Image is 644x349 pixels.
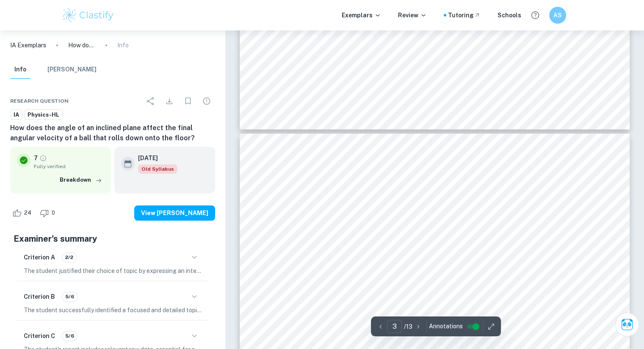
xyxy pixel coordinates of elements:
span: Fully verified [34,163,104,170]
a: IA Exemplars [10,41,46,50]
p: The student successfully identified a focused and detailed topic of investigation. The research q... [24,305,202,315]
p: / 13 [404,322,412,331]
h6: AS [553,11,562,20]
span: the ball will also not have much horizontal velocity as most of it remains as vertical velocity. ... [274,77,589,84]
p: 7 [34,153,38,163]
div: Dislike [38,206,60,220]
span: to bounce upon contact with the floor, which will dissipate completely at the end. The following ... [274,241,589,248]
span: gravitational potential energy is converted to both translational and rotational kinetic energy n... [274,29,587,36]
button: [PERSON_NAME] [47,60,97,79]
span: 0 [47,209,60,217]
span: ramp angle approaches 90 degrees, the ball starts to slip and does not have enough frictional tor... [274,53,593,60]
span: Old Syllabus [138,164,177,174]
a: IA [10,109,22,120]
span: different method must be used to calculate the final horizontal velocity without using gravitational [274,169,572,176]
span: by the x-component vector of the normal force. This is because the vertical momentum allows the ball [274,229,588,236]
a: Schools [498,11,521,20]
div: Share [142,93,159,109]
span: gain rotational kinetic energy. In addition, due to the ramp not having a curved bank, the final ... [274,65,589,72]
div: Download [161,93,178,109]
span: 24 [19,209,36,217]
span: 5/6 [62,293,77,300]
button: Info [10,60,30,79]
button: View [PERSON_NAME] [134,205,215,221]
a: Tutoring [448,11,481,20]
span: IA [11,111,22,119]
h6: Criterion B [24,292,55,301]
button: Breakdown [58,174,104,186]
div: Report issue [198,93,215,109]
h6: Criterion C [24,331,55,341]
span: there is no gravitational potential energy in the system. [274,193,443,200]
div: Starting from the May 2025 session, the Physics IA requirements have changed. It's OK to refer to... [138,164,177,174]
span: and U will equal 0 as [523,181,593,188]
button: AS [549,7,566,24]
p: How does the angle of an inclined plane affect the final angular velocity of a ball that rolls do... [68,41,95,50]
div: Like [10,206,36,220]
span: vertical movement, we can instead represent the change in kinetic energy through external work done [274,217,589,224]
div: Bookmark [180,93,196,109]
button: Ask Clai [615,313,639,336]
h6: How does the angle of an inclined plane affect the final angular velocity of a ball that rolls do... [10,123,215,143]
h5: Examiner's summary [14,232,212,245]
span: Physics-HL [25,111,62,119]
span: Research question [10,97,69,105]
a: Grade fully verified [39,154,47,162]
span: diagram shows the forces and measurements needed to calculate the final angular velocity. [274,254,557,261]
span: I realized that since the final speed of the ball after rolling is completely horizontal with no [297,205,572,212]
span: potential energy, which limits the system to just the ball and ramp. Therefore, U [274,181,519,188]
img: Clastify logo [61,7,115,24]
button: Help and Feedback [528,8,542,22]
span: g [519,184,522,188]
p: Info [117,41,129,50]
p: Review [398,11,427,20]
h6: Criterion A [24,253,55,262]
span: the angle. However, this is not the case in the experiment, as with preliminary trials I saw that... [274,41,583,48]
span: 5/6 [62,332,77,340]
p: The student justified their choice of topic by expressing an interest in marble races, although t... [24,266,202,275]
span: Annotations [428,322,462,331]
h6: [DATE] [138,153,171,163]
p: Exemplars [342,11,381,20]
span: 2/2 [62,254,76,261]
a: Physics-HL [24,109,63,120]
